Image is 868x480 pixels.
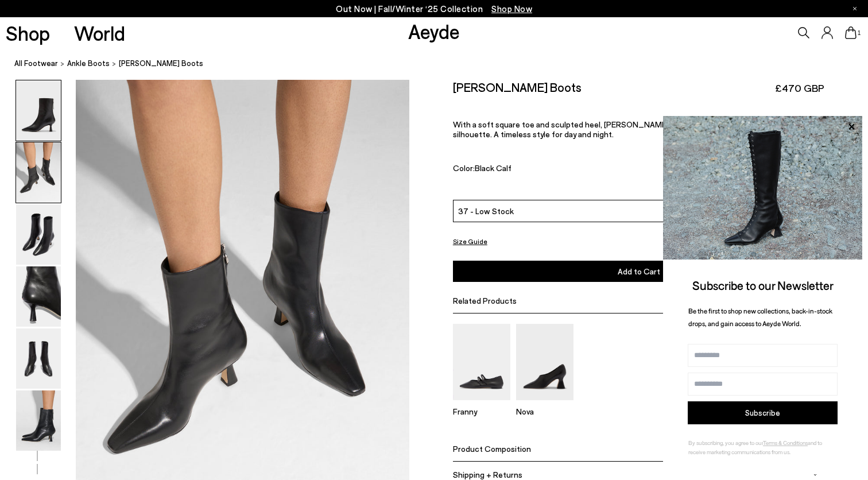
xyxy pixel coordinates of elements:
[618,266,660,276] span: Add to Cart
[6,23,50,43] a: Shop
[453,470,522,479] span: Shipping + Returns
[453,119,809,139] span: With a soft square toe and sculpted heel, [PERSON_NAME] blends refined details with a minimalist ...
[453,444,531,454] span: Product Composition
[336,2,532,16] p: Out Now | Fall/Winter ‘25 Collection
[857,30,862,36] span: 1
[516,407,573,416] p: Nova
[475,162,511,172] span: Black Calf
[16,328,61,389] img: Elina Ankle Boots - Image 5
[408,19,460,43] a: Aeyde
[453,392,510,416] a: Franny Double-Strap Flats Franny
[663,116,862,260] img: 2a6287a1333c9a56320fd6e7b3c4a9a9.jpg
[692,278,834,292] span: Subscribe to our Newsletter
[491,3,532,14] span: Navigate to /collections/new-in
[16,142,61,203] img: Elina Ankle Boots - Image 2
[516,324,573,400] img: Nova Regal Pumps
[453,234,487,249] button: Size Guide
[119,57,203,69] span: [PERSON_NAME] Boots
[453,162,771,176] div: Color:
[67,59,110,68] span: ankle boots
[74,23,125,43] a: World
[845,26,857,39] a: 1
[458,205,514,217] span: 37 - Low Stock
[453,324,510,400] img: Franny Double-Strap Flats
[516,392,573,416] a: Nova Regal Pumps Nova
[16,266,61,327] img: Elina Ankle Boots - Image 4
[763,439,808,446] a: Terms & Conditions
[16,204,61,265] img: Elina Ankle Boots - Image 3
[453,80,582,94] h2: [PERSON_NAME] Boots
[16,390,61,451] img: Elina Ankle Boots - Image 6
[453,261,825,282] button: Add to Cart
[14,48,868,80] nav: breadcrumb
[16,80,61,141] img: Elina Ankle Boots - Image 1
[688,401,838,424] button: Subscribe
[453,296,517,305] span: Related Products
[775,81,824,95] span: £470 GBP
[453,407,510,416] p: Franny
[688,439,763,446] span: By subscribing, you agree to our
[688,307,832,328] span: Be the first to shop new collections, back-in-stock drops, and gain access to Aeyde World.
[14,57,58,69] a: All Footwear
[812,471,818,477] img: svg%3E
[67,57,110,69] a: ankle boots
